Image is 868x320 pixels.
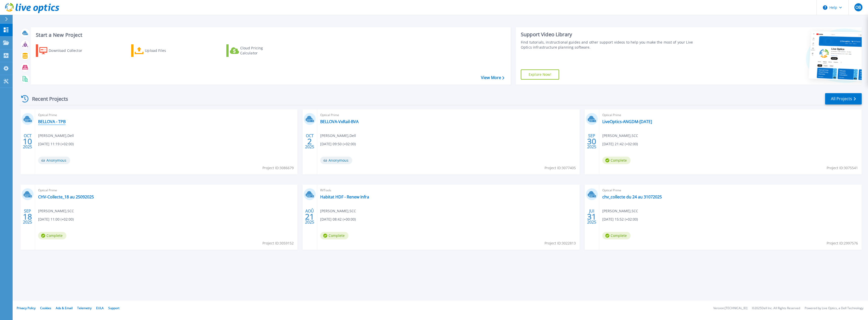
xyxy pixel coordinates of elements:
[36,32,504,38] h3: Start a New Project
[36,44,92,57] a: Download Collector
[23,132,32,151] div: OCT 2025
[587,215,596,219] span: 31
[320,141,356,147] span: [DATE] 09:50 (+02:00)
[602,217,638,222] span: [DATE] 15:52 (+02:00)
[587,132,596,151] div: SEP 2025
[827,240,858,246] span: Project ID: 2997576
[587,139,596,144] span: 30
[602,133,638,138] span: [PERSON_NAME] , SCC
[825,93,862,104] a: All Projects
[602,208,638,214] span: [PERSON_NAME] , SCC
[587,207,596,226] div: JUI 2025
[602,157,631,164] span: Complete
[38,194,94,199] a: CHV-Collecte_18 au 25092025
[805,307,863,310] li: Powered by Live Optics, a Dell Technology
[752,307,800,310] li: © 2025 Dell Inc. All Rights Reserved
[262,240,294,246] span: Project ID: 3059152
[320,194,369,199] a: Habitat HDF - Renew Infra
[19,93,75,105] div: Recent Projects
[320,112,577,118] span: Optical Prime
[131,44,187,57] a: Upload Files
[38,133,74,138] span: [PERSON_NAME] , Dell
[305,215,314,219] span: 21
[521,40,701,50] div: Find tutorials, instructional guides and other support videos to help you make the most of your L...
[713,307,747,310] li: Version: [TECHNICAL_ID]
[521,69,559,80] a: Explore Now!
[602,188,859,193] span: Optical Prime
[307,139,312,144] span: 2
[226,44,283,57] a: Cloud Pricing Calculator
[602,112,859,118] span: Optical Prime
[38,217,74,222] span: [DATE] 11:00 (+02:00)
[481,75,504,80] a: View More
[320,133,356,138] span: [PERSON_NAME] , Dell
[40,306,51,310] a: Cookies
[320,188,577,193] span: RVTools
[320,208,356,214] span: [PERSON_NAME] , SCC
[320,119,359,124] a: BELLOVA-VxRail-BVA
[602,194,662,199] a: chv_collecte du 24 au 31072025
[545,240,576,246] span: Project ID: 3022813
[38,208,74,214] span: [PERSON_NAME] , SCC
[38,141,74,147] span: [DATE] 11:19 (+02:00)
[38,188,294,193] span: Optical Prime
[38,112,294,118] span: Optical Prime
[305,132,314,151] div: OCT 2025
[602,119,652,124] a: LiveOptics-ANGDM-[DATE]
[521,31,701,38] div: Support Video Library
[545,165,576,171] span: Project ID: 3077405
[77,306,92,310] a: Telemetry
[827,165,858,171] span: Project ID: 3075541
[38,157,70,164] span: Anonymous
[602,232,631,239] span: Complete
[320,157,352,164] span: Anonymous
[108,306,119,310] a: Support
[23,207,32,226] div: SEP 2025
[145,46,185,56] div: Upload Files
[49,46,89,56] div: Download Collector
[320,217,356,222] span: [DATE] 08:42 (+00:00)
[96,306,104,310] a: EULA
[38,119,66,124] a: BELLOVA - TPB
[56,306,73,310] a: Ads & Email
[262,165,294,171] span: Project ID: 3086679
[240,46,281,56] div: Cloud Pricing Calculator
[23,139,32,144] span: 10
[320,232,348,239] span: Complete
[23,215,32,219] span: 18
[38,232,66,239] span: Complete
[17,306,36,310] a: Privacy Policy
[855,5,861,9] span: OB
[602,141,638,147] span: [DATE] 21:42 (+02:00)
[305,207,314,226] div: AOÛ 2025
